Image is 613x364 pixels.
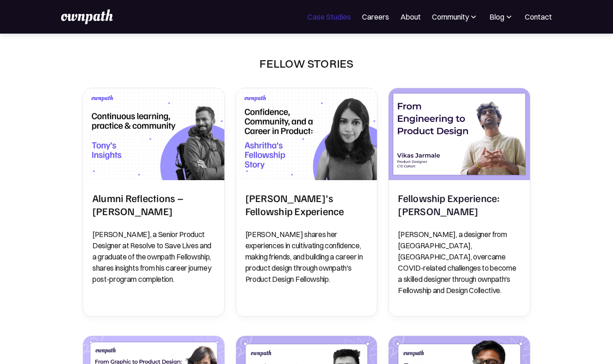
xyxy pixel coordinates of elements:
[83,88,224,180] img: Alumni Reflections – Tony Joy
[307,11,351,22] a: Case Studies
[83,88,225,317] a: Alumni Reflections – Tony JoyAlumni Reflections – [PERSON_NAME][PERSON_NAME], a Senior Product De...
[236,88,377,180] img: Ashritha's Fellowship Experience
[525,11,552,22] a: Contact
[398,191,521,217] h2: Fellowship Experience: [PERSON_NAME]
[489,11,514,22] div: Blog
[432,11,478,22] div: Community
[245,191,368,217] h2: [PERSON_NAME]'s Fellowship Experience
[92,191,215,217] h2: Alumni Reflections – [PERSON_NAME]
[259,56,353,71] div: Fellow Stories
[432,11,469,22] div: Community
[398,229,521,296] p: [PERSON_NAME], a designer from [GEOGRAPHIC_DATA], [GEOGRAPHIC_DATA], overcame COVID-related chall...
[362,11,389,22] a: Careers
[92,229,215,285] p: [PERSON_NAME], a Senior Product Designer at Resolve to Save Lives and a graduate of the ownpath F...
[236,88,378,317] a: Ashritha's Fellowship Experience[PERSON_NAME]'s Fellowship Experience[PERSON_NAME] shares her exp...
[400,11,421,22] a: About
[245,229,368,285] p: [PERSON_NAME] shares her experiences in cultivating confidence, making friends, and building a ca...
[489,11,504,22] div: Blog
[388,88,530,317] a: Fellowship Experience: Vikas JarmaleFellowship Experience: [PERSON_NAME][PERSON_NAME], a designer...
[389,88,530,180] img: Fellowship Experience: Vikas Jarmale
